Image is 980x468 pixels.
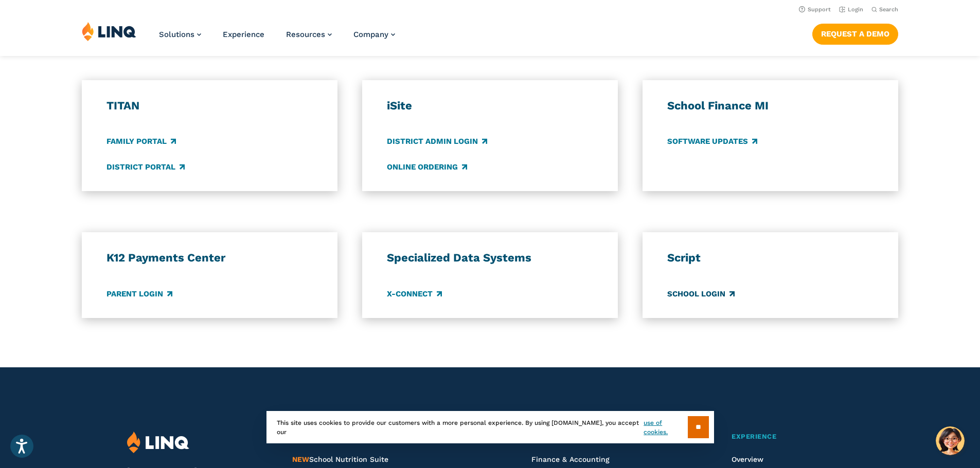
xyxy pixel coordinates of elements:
a: Company [353,30,395,39]
span: Solutions [159,30,194,39]
a: Software Updates [667,136,757,147]
a: Request a Demo [812,24,898,44]
a: Resources [286,30,332,39]
h3: TITAN [106,99,313,113]
a: School Login [667,288,735,299]
button: Hello, have a question? Let’s chat. [936,426,965,455]
a: Family Portal [106,136,176,147]
a: X-Connect [387,288,442,299]
img: LINQ | K‑12 Software [82,22,136,41]
h3: Script [667,251,874,265]
div: This site uses cookies to provide our customers with a more personal experience. By using [DOMAIN... [266,411,714,443]
h3: iSite [387,99,594,113]
h3: School Finance MI [667,99,874,113]
a: Online Ordering [387,161,467,173]
h3: Specialized Data Systems [387,251,594,265]
a: Experience [223,30,264,39]
nav: Primary Navigation [159,22,395,55]
a: Parent Login [106,288,172,299]
button: Open Search Bar [871,6,898,13]
span: Search [879,6,898,13]
a: use of cookies. [644,418,687,437]
nav: Button Navigation [812,22,898,44]
h3: K12 Payments Center [106,251,313,265]
span: Resources [286,30,325,39]
span: Company [353,30,388,39]
a: Solutions [159,30,201,39]
a: District Admin Login [387,136,487,147]
a: District Portal [106,161,185,173]
a: Support [799,6,831,13]
a: Login [839,6,863,13]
